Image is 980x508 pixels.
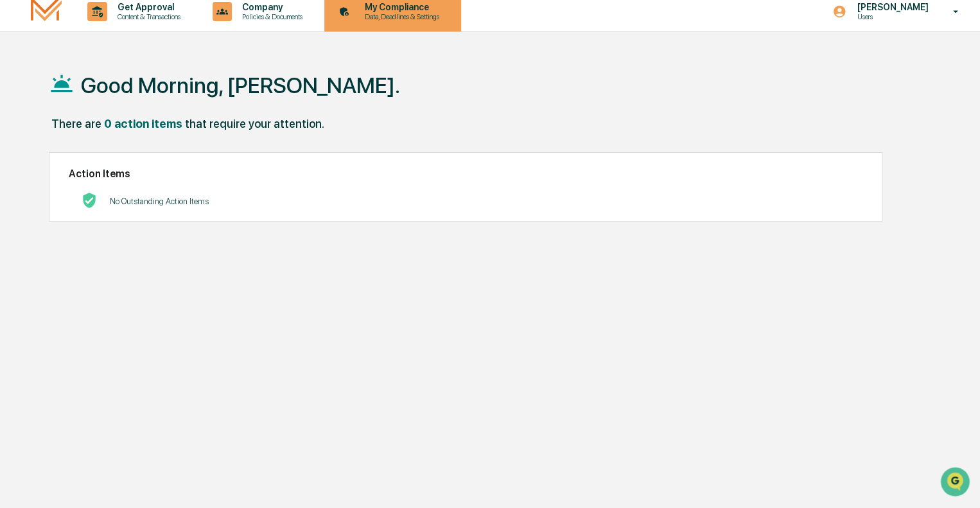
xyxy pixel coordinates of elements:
div: that require your attention. [185,117,324,130]
div: 🖐️ [13,163,23,173]
div: 0 action items [104,117,182,130]
button: Start new chat [218,102,234,118]
img: No Actions logo [82,193,97,208]
div: 🔎 [13,188,23,198]
p: My Compliance [354,2,446,12]
span: Preclearance [26,162,83,175]
a: 🗄️Attestations [88,157,164,180]
p: Content & Transactions [107,12,187,21]
img: 1746055101610-c473b297-6a78-478c-a979-82029cc54cd1 [13,98,36,121]
h2: Action Items [69,168,862,180]
a: Powered byPylon [91,217,155,227]
h1: Good Morning, [PERSON_NAME]. [81,73,400,98]
p: [PERSON_NAME] [846,2,934,12]
p: Policies & Documents [232,12,309,21]
p: Company [232,2,309,12]
span: Data Lookup [26,186,81,199]
p: Users [846,12,934,21]
span: Pylon [128,218,155,227]
a: 🔎Data Lookup [8,181,86,204]
div: 🗄️ [93,163,103,173]
div: Start new chat [44,98,211,111]
div: We're available if you need us! [44,111,162,121]
p: Data, Deadlines & Settings [354,12,446,21]
p: No Outstanding Action Items [110,197,209,206]
iframe: Open customer support [939,466,974,500]
div: There are [51,117,101,130]
span: Attestations [106,162,159,175]
p: Get Approval [107,2,187,12]
p: How can we help? [13,27,234,48]
a: 🖐️Preclearance [8,157,88,180]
